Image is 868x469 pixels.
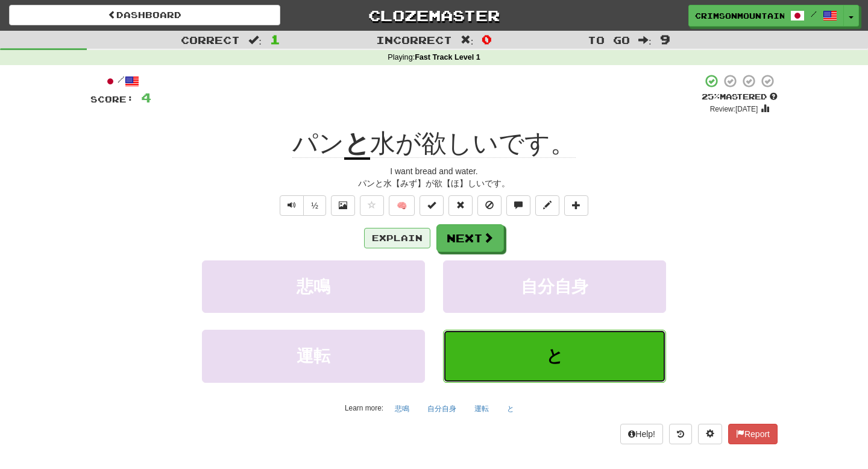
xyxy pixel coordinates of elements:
[461,35,474,45] span: :
[303,195,326,216] button: ½
[90,177,778,189] div: パンと水【みず】が欲【ほ】しいです。
[660,32,670,46] span: 9
[521,277,588,296] span: 自分自身
[9,5,280,25] a: Dashboard
[141,90,151,105] span: 4
[345,404,383,412] small: Learn more:
[248,35,262,45] span: :
[448,195,473,216] button: Reset to 0% Mastered (alt+r)
[364,228,430,248] button: Explain
[811,10,817,18] span: /
[695,10,784,21] span: CrimsonMountain8344
[331,195,355,216] button: Show image (alt+x)
[90,74,151,89] div: /
[564,195,588,216] button: Add to collection (alt+a)
[443,260,666,313] button: 自分自身
[588,34,630,46] span: To go
[280,195,304,216] button: Play sentence audio (ctl+space)
[270,32,280,46] span: 1
[389,195,415,216] button: 🧠
[297,277,330,296] span: 悲鳴
[344,129,370,160] u: と
[688,5,844,27] a: CrimsonMountain8344 /
[710,105,758,113] small: Review: [DATE]
[420,195,444,216] button: Set this sentence to 100% Mastered (alt+m)
[181,34,240,46] span: Correct
[370,129,576,158] span: 水が欲しいです。
[620,424,663,444] button: Help!
[702,92,778,102] div: Mastered
[669,424,692,444] button: Round history (alt+y)
[376,34,452,46] span: Incorrect
[298,5,570,26] a: Clozemaster
[482,32,492,46] span: 0
[638,35,652,45] span: :
[360,195,384,216] button: Favorite sentence (alt+f)
[202,330,425,382] button: 運転
[277,195,326,216] div: Text-to-speech controls
[297,347,330,365] span: 運転
[436,224,504,252] button: Next
[728,424,778,444] button: Report
[506,195,530,216] button: Discuss sentence (alt+u)
[415,53,480,61] strong: Fast Track Level 1
[477,195,502,216] button: Ignore sentence (alt+i)
[443,330,666,382] button: と
[546,347,564,365] span: と
[500,400,521,418] button: と
[90,94,134,104] span: Score:
[90,165,778,177] div: I want bread and water.
[535,195,559,216] button: Edit sentence (alt+d)
[702,92,720,101] span: 25 %
[421,400,463,418] button: 自分自身
[388,400,416,418] button: 悲鳴
[468,400,495,418] button: 運転
[202,260,425,313] button: 悲鳴
[292,129,344,158] span: パン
